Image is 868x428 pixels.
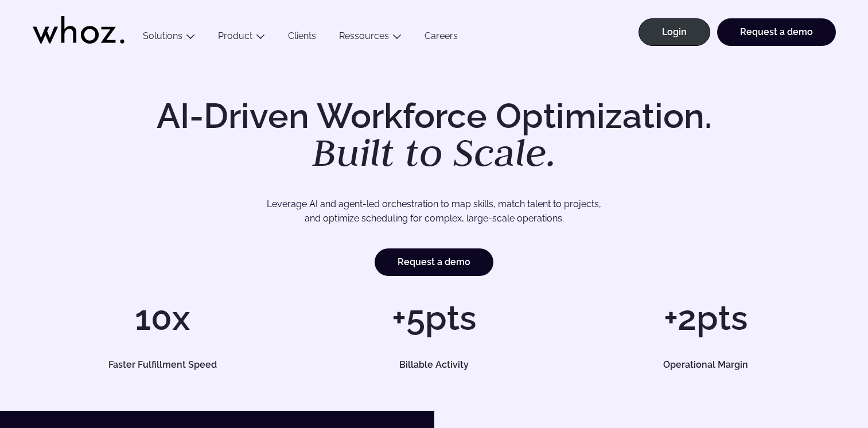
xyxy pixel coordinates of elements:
a: Request a demo [375,248,493,276]
em: Built to Scale. [312,127,556,177]
button: Solutions [131,30,207,46]
a: Ressources [339,30,389,41]
a: Product [218,30,252,41]
a: Careers [413,30,469,46]
h1: 10x [33,301,293,335]
h5: Operational Margin [589,360,823,369]
iframe: Chatbot [792,352,852,412]
button: Product [207,30,277,46]
h5: Billable Activity [317,360,551,369]
button: Ressources [328,30,413,46]
h1: AI-Driven Workforce Optimization. [141,99,728,172]
a: Request a demo [717,18,836,46]
h5: Faster Fulfillment Speed [45,360,279,369]
a: Login [639,18,710,46]
h1: +2pts [575,301,835,335]
p: Leverage AI and agent-led orchestration to map skills, match talent to projects, and optimize sch... [73,197,796,226]
a: Clients [277,30,328,46]
h1: +5pts [304,301,564,335]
